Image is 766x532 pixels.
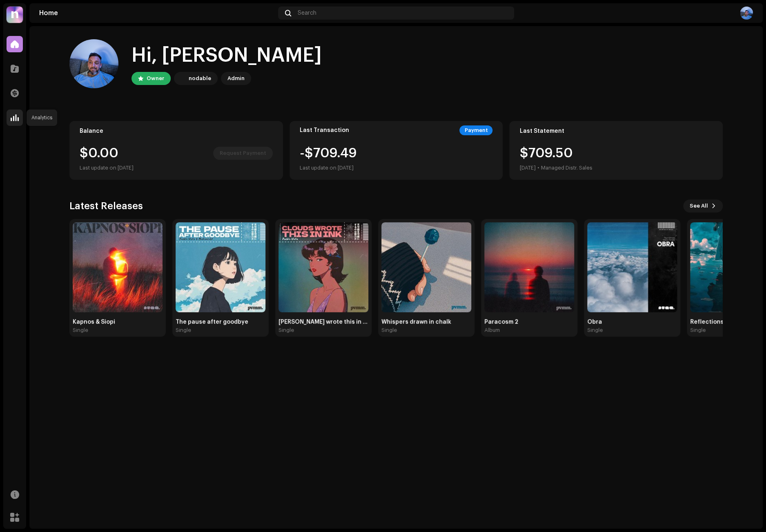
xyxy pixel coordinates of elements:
[80,163,273,173] div: Last update on [DATE]
[176,319,265,325] div: The pause after goodbye
[189,74,211,83] div: nodable
[278,327,294,333] div: Single
[587,327,603,333] div: Single
[459,125,492,135] div: Payment
[587,319,677,325] div: Obra
[278,319,368,325] div: [PERSON_NAME] wrote this in ink
[220,145,266,161] span: Request Payment
[381,327,397,333] div: Single
[69,39,118,88] img: 87be6f6b-0768-4f88-b72a-ebe194bd455b
[73,327,88,333] div: Single
[300,163,357,173] div: Last update on [DATE]
[690,198,708,214] span: See All
[176,222,265,312] img: 2697a20b-88c7-41ec-a256-c18da9345008
[69,121,283,180] re-o-card-value: Balance
[381,222,471,312] img: 58862d72-01b7-4711-bcb3-c19937c4ac5f
[278,222,368,312] img: 89e55ccd-2df8-4215-8eba-ea6c65f3f4a4
[381,319,471,325] div: Whispers drawn in chalk
[227,74,245,83] div: Admin
[484,222,574,312] img: 7518f646-96ba-4c1a-a624-6fadc221e76a
[509,121,723,180] re-o-card-value: Last Statement
[484,319,574,325] div: Paracosm 2
[297,10,316,16] span: Search
[7,7,23,23] img: 39a81664-4ced-4598-a294-0293f18f6a76
[484,327,500,333] div: Album
[147,74,164,83] div: Owner
[541,163,592,173] div: Managed Distr. Sales
[73,319,163,325] div: Kapnos & Siopi
[39,10,275,16] div: Home
[537,163,539,173] div: •
[683,199,723,212] button: See All
[131,42,322,69] div: Hi, [PERSON_NAME]
[176,327,191,333] div: Single
[519,163,535,173] div: [DATE]
[73,222,163,312] img: 53227cda-9c08-4686-b12e-5c65cae13332
[69,199,143,212] h3: Latest Releases
[519,128,713,134] div: Last Statement
[300,127,349,134] div: Last Transaction
[690,327,706,333] div: Single
[740,7,753,20] img: 87be6f6b-0768-4f88-b72a-ebe194bd455b
[587,222,677,312] img: 3d10f2ff-4463-4939-bdbf-18685692b9b1
[80,128,273,134] div: Balance
[176,74,185,83] img: 39a81664-4ced-4598-a294-0293f18f6a76
[213,147,273,160] button: Request Payment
